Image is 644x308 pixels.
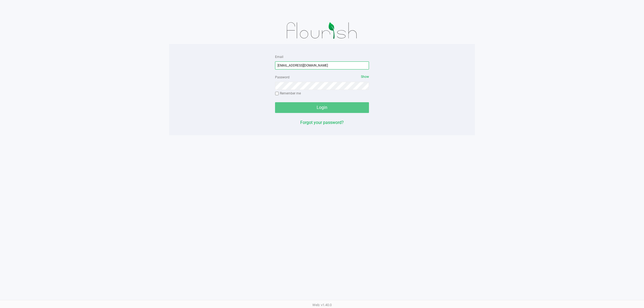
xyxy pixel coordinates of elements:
[275,92,279,96] input: Remember me
[275,91,301,96] label: Remember me
[300,119,344,126] button: Forgot your password?
[312,303,332,307] span: Web: v1.40.0
[275,54,283,59] label: Email
[361,75,369,79] span: Show
[275,75,290,80] label: Password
